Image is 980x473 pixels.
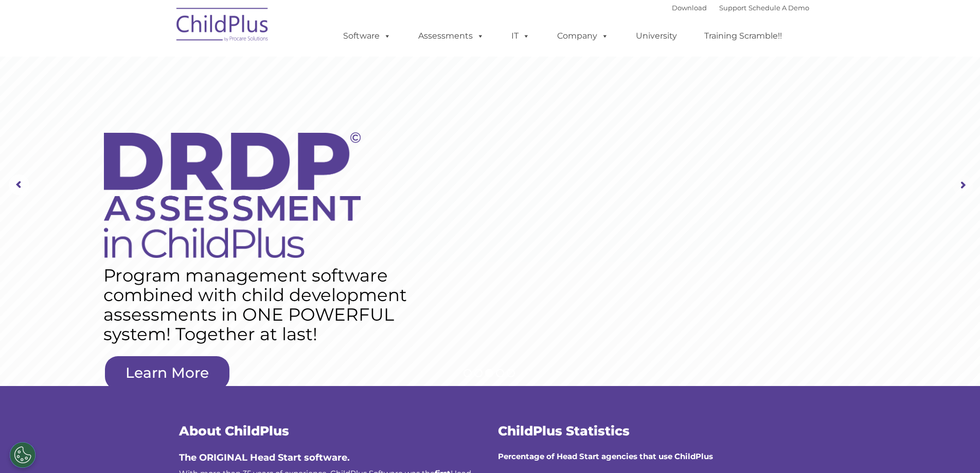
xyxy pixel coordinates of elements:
[10,442,35,468] button: Cookies Settings
[105,356,229,390] a: Learn More
[179,423,289,439] span: About ChildPlus
[672,4,707,12] a: Download
[694,26,792,46] a: Training Scramble!!
[547,26,619,46] a: Company
[672,4,809,12] font: |
[104,132,361,258] img: DRDP Assessment in ChildPlus
[103,266,417,344] rs-layer: Program management software combined with child development assessments in ONE POWERFUL system! T...
[719,4,746,12] a: Support
[408,26,494,46] a: Assessments
[333,26,401,46] a: Software
[749,4,809,12] a: Schedule A Demo
[179,452,350,463] span: The ORIGINAL Head Start software.
[171,1,274,52] img: ChildPlus by Procare Solutions
[498,423,630,439] span: ChildPlus Statistics
[626,26,687,46] a: University
[498,451,713,461] strong: Percentage of Head Start agencies that use ChildPlus
[501,26,540,46] a: IT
